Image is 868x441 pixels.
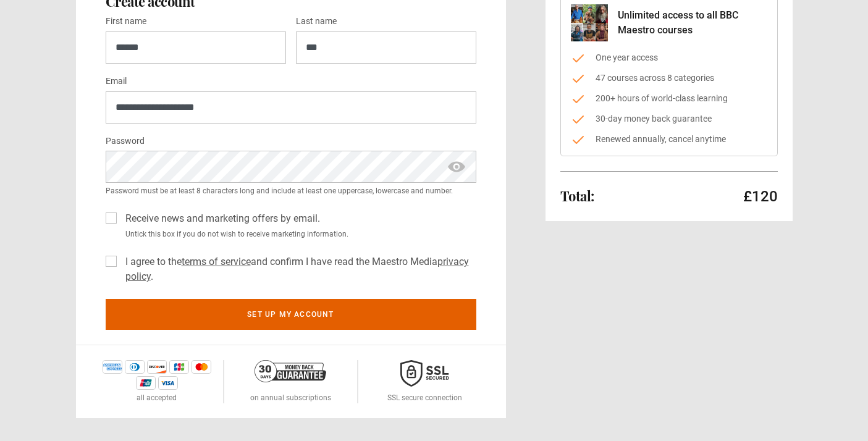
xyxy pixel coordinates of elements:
[618,8,767,38] p: Unlimited access to all BBC Maestro courses
[136,376,156,390] img: unionpay
[137,392,177,403] p: all accepted
[106,14,146,29] label: First name
[147,360,167,374] img: discover
[571,92,767,105] li: 200+ hours of world-class learning
[571,133,767,146] li: Renewed annually, cancel anytime
[447,151,466,183] span: show password
[571,112,767,125] li: 30-day money back guarantee
[120,254,476,284] label: I agree to the and confirm I have read the Maestro Media .
[560,188,594,203] h2: Total:
[250,392,331,403] p: on annual subscriptions
[106,185,476,196] small: Password must be at least 8 characters long and include at least one uppercase, lowercase and num...
[296,14,337,29] label: Last name
[182,256,251,267] a: terms of service
[192,360,211,374] img: mastercard
[106,134,145,149] label: Password
[125,360,145,374] img: diners
[103,360,122,374] img: amex
[158,376,178,390] img: visa
[120,211,320,226] label: Receive news and marketing offers by email.
[255,360,326,382] img: 30-day-money-back-guarantee-c866a5dd536ff72a469b.png
[743,187,778,206] p: £120
[387,392,462,403] p: SSL secure connection
[571,51,767,64] li: One year access
[106,299,476,330] button: Set up my account
[571,72,767,85] li: 47 courses across 8 categories
[106,74,127,89] label: Email
[120,229,476,240] small: Untick this box if you do not wish to receive marketing information.
[169,360,189,374] img: jcb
